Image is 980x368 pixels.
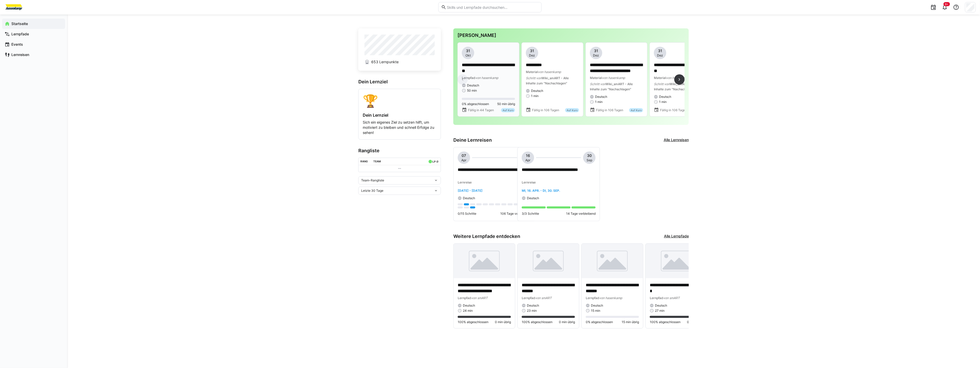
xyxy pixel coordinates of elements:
span: von smART [535,296,552,300]
span: Apr [462,158,467,162]
span: von hasenkamp [475,76,498,80]
span: Lernreise [522,180,536,184]
p: 3/3 Schritte [522,212,539,216]
img: image [646,244,707,278]
span: [DATE] - [DATE] [458,189,483,193]
span: Mi, 16. Apr. - Di, 30. Sep. [522,189,560,193]
div: Team [374,160,381,163]
span: Deutsch [591,303,603,308]
span: von hasenkamp [599,296,622,300]
span: 100% abgeschlossen [650,320,681,324]
img: image [454,244,515,278]
span: Material [590,76,602,80]
span: Deutsch [527,196,539,200]
span: Okt [465,53,471,58]
span: 100% abgeschlossen [522,320,552,324]
span: 0% abgeschlossen [586,320,613,324]
span: Lernpfad [458,296,471,300]
span: Schritt von [654,82,670,86]
span: 1 min [659,100,667,104]
span: 31 [658,48,662,53]
span: 31 [594,48,598,53]
span: Material [526,70,538,74]
span: Fällig in 106 Tagen [596,108,623,112]
div: Auf Kurs [565,108,579,112]
span: 24 min [463,309,473,313]
span: Letzte 30 Tage [361,189,383,193]
a: ø [436,159,439,163]
span: 30 [587,153,592,158]
span: Deutsch [655,303,667,308]
span: 1 min [595,100,603,104]
span: Schritt von [590,82,606,86]
p: Sich ein eigenes Ziel zu setzen hilft, um motiviert zu bleiben und schnell Erfolge zu sehen! [363,120,437,135]
span: Fällig in 106 Tagen [660,108,687,112]
div: Auf Kurs [501,108,515,112]
div: Rang [361,160,368,163]
h3: Dein Lernziel [358,79,441,85]
h3: Rangliste [358,148,441,154]
p: 0/15 Schritte [458,212,476,216]
img: image [582,244,643,278]
p: 106 Tage verbleibend [500,212,532,216]
h4: Dein Lernziel [363,113,437,118]
span: 15 min [591,309,600,313]
span: 31 [466,48,470,53]
span: Schritt von [526,76,542,80]
span: Deutsch [659,95,671,99]
a: Alle Lernpfade [664,234,689,239]
h3: [PERSON_NAME] [457,33,685,38]
div: LP [432,160,436,163]
span: Apr [526,158,531,162]
span: 1 min [531,94,539,98]
span: Deutsch [595,95,607,99]
span: 100% abgeschlossen [458,320,488,324]
span: 9+ [945,3,949,6]
span: Wiki_smART - Alle Inhalte zum "Nachschlagen" [590,82,633,91]
span: 50 min [467,89,477,93]
span: von hasenkamp [666,76,689,80]
span: Lernpfad [522,296,535,300]
span: Wiki_smART - Alle Inhalte zum "Nachschlagen" [526,76,569,85]
span: 50 min übrig [497,102,515,106]
span: Dez [657,53,663,58]
span: Team-Rangliste [361,178,384,182]
span: von smART [471,296,488,300]
span: 0% abgeschlossen [462,102,489,106]
span: 15 min übrig [622,320,639,324]
span: 16 [526,153,530,158]
h3: Weitere Lernpfade entdecken [453,234,520,239]
span: Deutsch [467,83,479,87]
span: Dez [529,53,535,58]
span: 31 [530,48,534,53]
p: 14 Tage verbleibend [566,212,596,216]
span: Material [654,76,666,80]
span: Lernpfad [650,296,663,300]
img: image [518,244,579,278]
span: Fällig in 106 Tagen [532,108,559,112]
span: 07 [462,153,466,158]
span: Deutsch [531,89,543,93]
span: Wiki_smART - Alle Inhalte zum "Nachschlagen" [654,82,697,91]
div: 🏆 [363,93,437,108]
span: 653 Lernpunkte [371,59,399,65]
a: Alle Lernreisen [664,137,689,143]
span: 23 min [527,309,537,313]
span: von smART [663,296,680,300]
span: Dez [593,53,599,58]
span: Lernreise [458,180,472,184]
div: Auf Kurs [629,108,643,112]
span: Sep [587,158,592,162]
span: Lernpfad [462,76,475,80]
span: Deutsch [527,303,539,308]
span: 0 min übrig [495,320,511,324]
span: von hasenkamp [602,76,625,80]
span: Fällig in 44 Tagen [468,108,494,112]
span: 0 min übrig [687,320,703,324]
span: Deutsch [463,303,475,308]
span: Lernpfad [586,296,599,300]
span: Deutsch [463,196,475,200]
span: von hasenkamp [538,70,561,74]
span: 0 min übrig [559,320,575,324]
span: 27 min [655,309,665,313]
